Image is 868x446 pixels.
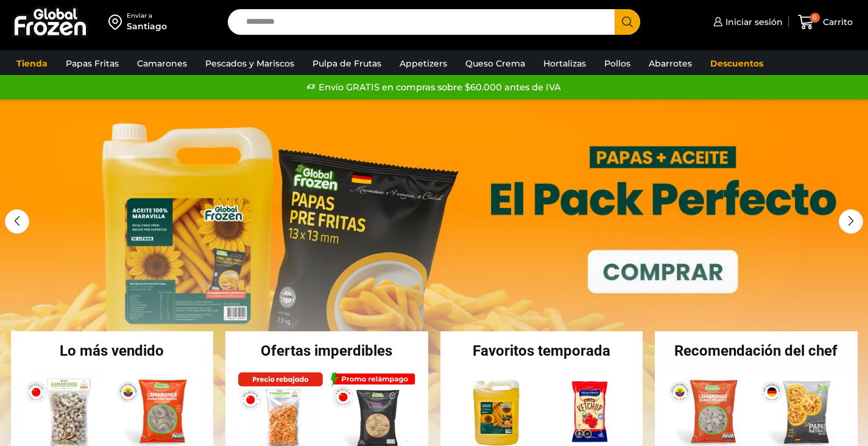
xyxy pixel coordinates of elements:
img: address-field-icon.svg [108,12,127,32]
h2: Ofertas imperdibles [225,343,428,358]
span: Iniciar sesión [722,16,783,28]
a: Papas Fritas [60,52,125,75]
a: Tienda [10,52,54,75]
button: Search button [615,9,640,35]
a: Appetizers [393,52,453,75]
span: 0 [810,13,820,23]
a: Queso Crema [459,52,531,75]
span: Carrito [820,16,853,28]
h2: Lo más vendido [11,343,214,358]
a: Camarones [131,52,193,75]
a: Pulpa de Frutas [306,52,387,75]
h2: Recomendación del chef [655,343,858,358]
div: Enviar a [127,12,167,20]
a: Pollos [598,52,637,75]
div: Santiago [127,20,167,32]
h2: Favoritos temporada [440,343,643,358]
a: Abarrotes [643,52,698,75]
a: Hortalizas [537,52,592,75]
div: Next slide [839,209,863,234]
a: 0 Carrito [795,8,856,37]
a: Pescados y Mariscos [199,52,300,75]
a: Descuentos [704,52,769,75]
div: Previous slide [5,209,29,234]
a: Iniciar sesión [710,10,783,34]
